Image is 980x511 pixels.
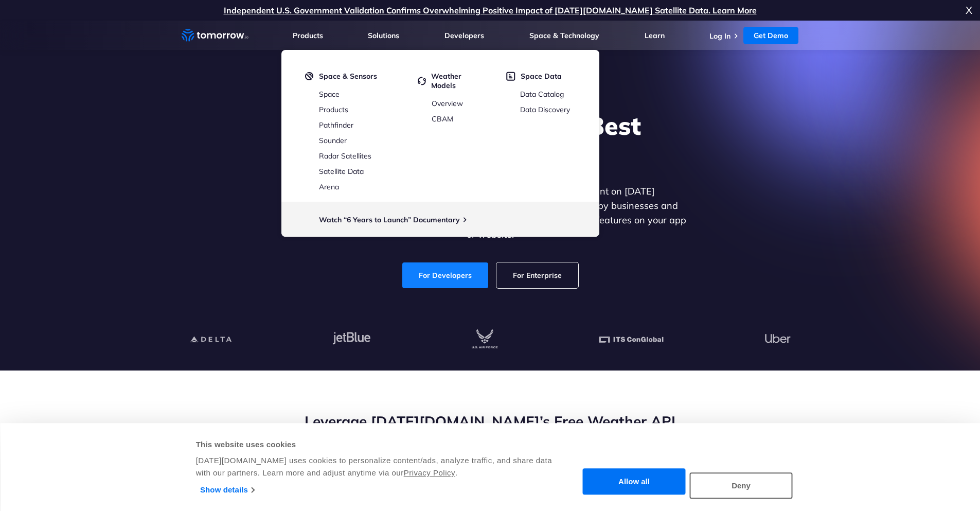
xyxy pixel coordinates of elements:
[520,90,564,99] a: Data Catalog
[743,27,798,44] a: Get Demo
[319,105,348,114] a: Products
[583,469,686,495] button: Allow all
[319,151,371,161] a: Radar Satellites
[645,31,665,40] a: Learn
[182,28,248,43] a: Home link
[506,72,515,81] img: space-data.svg
[496,262,578,288] a: For Enterprise
[305,72,314,81] img: satelight.svg
[432,114,453,124] a: CBAM
[319,167,364,176] a: Satellite Data
[402,262,488,288] a: For Developers
[529,31,599,40] a: Space & Technology
[293,31,323,40] a: Products
[368,31,399,40] a: Solutions
[196,438,554,451] div: This website uses cookies
[709,31,730,41] a: Log In
[224,5,757,15] a: Independent U.S. Government Validation Confirms Overwhelming Positive Impact of [DATE][DOMAIN_NAM...
[196,454,554,479] div: [DATE][DOMAIN_NAME] uses cookies to personalize content/ads, analyze traffic, and share data with...
[404,468,455,477] a: Privacy Policy
[418,72,426,90] img: cycled.svg
[319,182,339,191] a: Arena
[200,482,254,498] a: Show details
[432,99,463,108] a: Overview
[520,105,570,114] a: Data Discovery
[319,136,347,145] a: Sounder
[319,90,340,99] a: Space
[521,72,562,81] span: Space Data
[431,72,487,90] span: Weather Models
[690,472,793,499] button: Deny
[319,72,377,81] span: Space & Sensors
[319,120,353,130] a: Pathfinder
[444,31,484,40] a: Developers
[319,215,460,224] a: Watch “6 Years to Launch” Documentary
[182,412,799,431] h2: Leverage [DATE][DOMAIN_NAME]’s Free Weather API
